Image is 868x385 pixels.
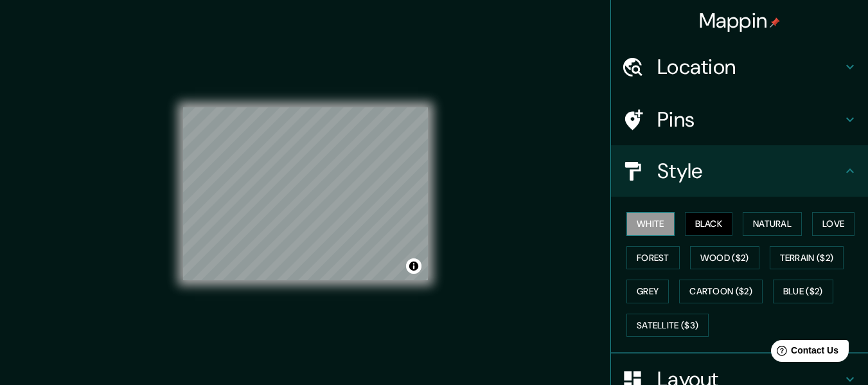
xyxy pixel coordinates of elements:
button: Cartoon ($2) [679,280,763,303]
button: Toggle attribution [406,258,421,274]
iframe: Help widget launcher [754,335,854,371]
button: Wood ($2) [690,246,759,270]
div: Style [611,145,868,197]
button: Forest [626,246,680,270]
button: White [626,212,675,236]
button: Love [812,212,855,236]
button: Black [685,212,733,236]
h4: Mappin [699,8,781,33]
div: Location [611,41,868,93]
h4: Location [657,54,842,80]
canvas: Map [183,107,428,280]
button: Natural [743,212,802,236]
button: Satellite ($3) [626,314,709,337]
h4: Style [657,158,842,184]
img: pin-icon.png [770,17,780,28]
button: Terrain ($2) [770,246,844,270]
button: Blue ($2) [773,280,833,303]
h4: Pins [657,107,842,132]
button: Grey [626,280,669,303]
div: Pins [611,94,868,145]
